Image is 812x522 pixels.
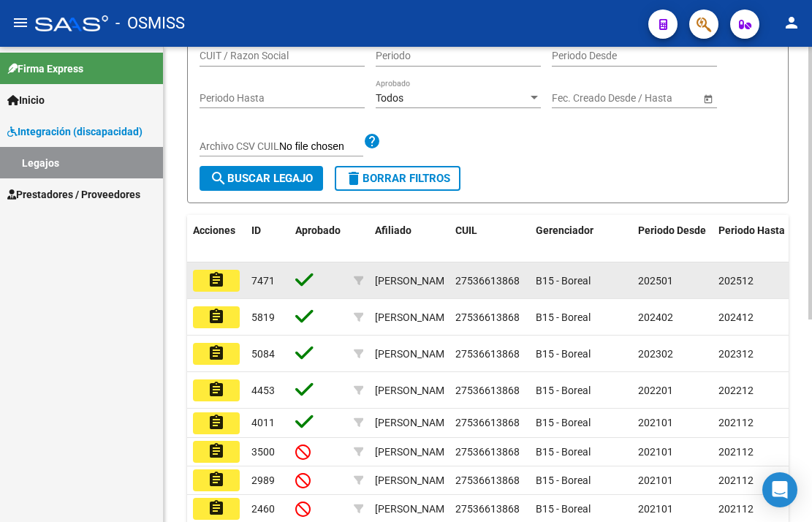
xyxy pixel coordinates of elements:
[7,124,143,140] span: Integración (discapacidad)
[12,14,29,31] mat-icon: menu
[638,503,673,515] span: 202101
[718,474,754,486] span: 202112
[530,215,632,263] datatable-header-cell: Gerenciador
[536,474,591,486] span: B15 - Boreal
[455,446,520,458] span: 27536613868
[251,224,261,236] span: ID
[7,61,83,77] span: Firma Express
[536,503,591,515] span: B15 - Boreal
[700,91,716,106] button: Open calendar
[251,385,275,396] span: 4453
[246,215,289,263] datatable-header-cell: ID
[762,472,797,507] div: Open Intercom Messenger
[208,344,225,362] mat-icon: assignment
[455,417,520,428] span: 27536613868
[208,381,225,398] mat-icon: assignment
[376,92,403,104] span: Todos
[208,271,225,289] mat-icon: assignment
[718,385,754,396] span: 202212
[279,140,363,154] input: Archivo CSV CUIL
[208,499,225,517] mat-icon: assignment
[536,311,591,323] span: B15 - Boreal
[455,348,520,360] span: 27536613868
[7,186,140,203] span: Prestadores / Proveedores
[363,132,381,150] mat-icon: help
[345,172,450,185] span: Borrar Filtros
[210,170,227,187] mat-icon: search
[375,224,411,236] span: Afiliado
[455,311,520,323] span: 27536613868
[536,385,591,396] span: B15 - Boreal
[251,474,275,486] span: 2989
[638,311,673,323] span: 202402
[375,382,453,399] div: [PERSON_NAME]
[638,385,673,396] span: 202201
[375,444,453,461] div: [PERSON_NAME]
[455,503,520,515] span: 27536613868
[200,166,323,191] button: Buscar Legajo
[718,417,754,428] span: 202112
[638,275,673,287] span: 202501
[375,273,453,290] div: [PERSON_NAME]
[375,309,453,326] div: [PERSON_NAME]
[193,224,235,236] span: Acciones
[251,275,275,287] span: 7471
[251,311,275,323] span: 5819
[251,348,275,360] span: 5084
[7,92,45,108] span: Inicio
[200,140,279,152] span: Archivo CSV CUIL
[449,215,530,263] datatable-header-cell: CUIL
[251,446,275,458] span: 3500
[455,275,520,287] span: 27536613868
[718,348,754,360] span: 202312
[536,348,591,360] span: B15 - Boreal
[369,215,449,263] datatable-header-cell: Afiliado
[375,472,453,489] div: [PERSON_NAME]
[208,442,225,460] mat-icon: assignment
[208,471,225,488] mat-icon: assignment
[251,503,275,515] span: 2460
[718,503,754,515] span: 202112
[345,170,363,187] mat-icon: delete
[638,417,673,428] span: 202101
[455,224,477,236] span: CUIL
[783,14,800,31] mat-icon: person
[210,172,313,185] span: Buscar Legajo
[455,385,520,396] span: 27536613868
[618,92,689,105] input: Fecha fin
[718,224,785,236] span: Periodo Hasta
[289,215,348,263] datatable-header-cell: Aprobado
[115,7,185,39] span: - OSMISS
[638,348,673,360] span: 202302
[295,224,341,236] span: Aprobado
[536,446,591,458] span: B15 - Boreal
[208,308,225,325] mat-icon: assignment
[536,417,591,428] span: B15 - Boreal
[187,215,246,263] datatable-header-cell: Acciones
[713,215,793,263] datatable-header-cell: Periodo Hasta
[552,92,605,105] input: Fecha inicio
[718,446,754,458] span: 202112
[632,215,713,263] datatable-header-cell: Periodo Desde
[638,224,706,236] span: Periodo Desde
[536,224,593,236] span: Gerenciador
[718,275,754,287] span: 202512
[375,415,453,431] div: [PERSON_NAME]
[638,446,673,458] span: 202101
[375,346,453,363] div: [PERSON_NAME]
[536,275,591,287] span: B15 - Boreal
[335,166,460,191] button: Borrar Filtros
[375,501,453,518] div: [PERSON_NAME]
[638,474,673,486] span: 202101
[718,311,754,323] span: 202412
[455,474,520,486] span: 27536613868
[251,417,275,428] span: 4011
[208,414,225,431] mat-icon: assignment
